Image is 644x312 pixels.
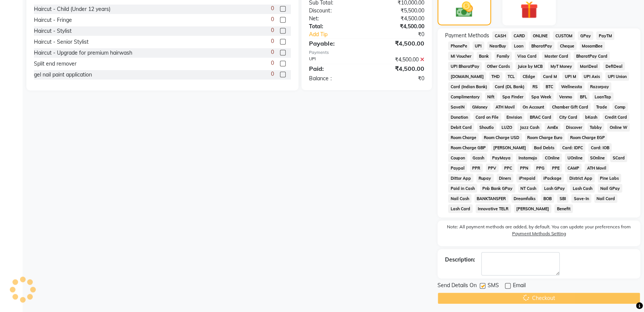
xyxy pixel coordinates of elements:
span: BOB [541,194,554,203]
span: UOnline [565,153,585,162]
span: Coupon [448,153,467,162]
div: Haircut - Fringe [34,16,72,24]
div: Haircut - Senior Stylist [34,38,89,46]
span: Envision [504,113,525,121]
div: Paid: [303,64,367,73]
span: Bad Debts [532,143,557,152]
span: Dittor App [448,174,473,182]
span: Room Charge GBP [448,143,488,152]
span: SBI [557,194,568,203]
span: Card on File [473,113,501,121]
span: Family [494,52,512,60]
div: ₹0 [367,75,430,83]
span: Instamojo [516,153,539,162]
div: gel nail paint application [34,71,92,79]
span: iPackage [541,174,564,182]
span: Online W [607,123,630,132]
span: Lash Cash [570,184,595,193]
span: 0 [271,37,274,45]
span: 0 [271,15,274,23]
span: Payment Methods [445,32,489,40]
span: BharatPay Card [574,52,610,60]
span: Bank [477,52,491,60]
div: ₹4,500.00 [367,15,430,23]
span: [DOMAIN_NAME] [448,72,486,81]
span: Pnb Bank GPay [480,184,515,193]
span: BFL [577,92,589,101]
span: Spa Week [529,92,554,101]
span: CASH [492,31,508,40]
span: BharatPay [529,41,554,50]
span: On Account [520,102,546,111]
span: Card: IOB [588,143,612,152]
span: Card (Indian Bank) [448,82,490,91]
label: Note: All payment methods are added, by default. You can update your preferences from [445,223,633,240]
span: Visa Card [515,52,539,60]
span: Pine Labs [598,174,621,182]
span: Spa Finder [500,92,526,101]
span: Diners [497,174,514,182]
span: Nail Card [594,194,618,203]
div: Net: [303,15,367,23]
span: UPI M [562,72,578,81]
span: Comp [612,102,628,111]
span: PhonePe [448,41,470,50]
span: Trade [594,102,609,111]
span: [PERSON_NAME] [514,204,552,213]
div: Payments [309,49,424,56]
div: ₹4,500.00 [367,39,430,48]
span: UPI [473,41,484,50]
span: bKash [583,113,600,121]
span: Juice by MCB [516,62,545,70]
span: DefiDeal [603,62,625,70]
span: City Card [557,113,580,121]
span: Nift [485,92,497,101]
span: Send Details On [437,281,477,291]
span: ONLINE [531,31,550,40]
span: CEdge [520,72,537,81]
span: 0 [271,26,274,34]
div: Discount: [303,7,367,15]
span: LUZO [499,123,515,132]
span: [PERSON_NAME] [491,143,529,152]
span: Paypal [448,164,467,172]
span: Discover [563,123,584,132]
span: Shoutlo [477,123,496,132]
span: Chamber Gift Card [549,102,590,111]
span: GPay [578,31,593,40]
span: UPI BharatPay [448,62,482,70]
span: UPI Axis [581,72,603,81]
span: Card (DL Bank) [493,82,527,91]
span: Other Cards [485,62,512,70]
div: Payable: [303,39,367,48]
span: Wellnessta [558,82,584,91]
span: ATH Movil [584,164,609,172]
span: Gcash [470,153,487,162]
span: PPN [517,164,531,172]
span: Jazz Cash [517,123,542,132]
div: Haircut - Stylist [34,27,72,35]
span: PayTM [596,31,614,40]
span: MyT Money [548,62,574,70]
div: ₹4,500.00 [367,23,430,31]
a: Add Tip [303,31,377,38]
span: CARD [511,31,528,40]
span: 0 [271,59,274,67]
span: Tabby [587,123,604,132]
span: Card M [540,72,559,81]
span: NearBuy [487,41,509,50]
span: MosamBee [580,41,605,50]
span: NT Cash [518,184,539,193]
span: Benefit [554,204,573,213]
span: Room Charge [448,133,479,142]
span: SOnline [588,153,607,162]
span: Innovative TELR [476,204,511,213]
span: Email [513,281,526,291]
span: SaveIN [448,102,467,111]
span: Paid in Cash [448,184,477,193]
div: UPI [303,56,367,64]
span: Credit Card [603,113,630,121]
span: PayMaya [490,153,513,162]
div: ₹4,500.00 [367,64,430,73]
span: Debit Card [448,123,474,132]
